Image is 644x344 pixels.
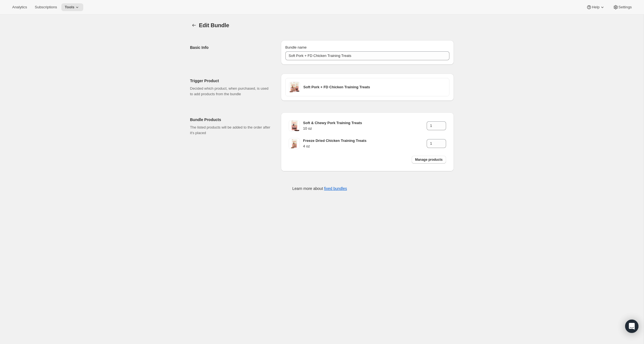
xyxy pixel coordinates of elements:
img: IMG-3862.png [289,82,300,93]
h3: Soft & Chewy Pork Training Treats [303,120,427,126]
p: Decided which product, when purchased, is used to add products from the bundle [190,86,272,97]
h2: Bundle Products [190,117,272,122]
h2: Basic Info [190,45,272,50]
img: freeze_dried_chicken_training_treats_for_dogs_front_of_bag_with_treats_in_a_pile.png [289,138,300,149]
p: Learn more about [292,186,347,191]
span: Settings [618,5,632,9]
h2: Trigger Product [190,78,272,84]
span: Tools [65,5,74,9]
button: Bundles [190,21,198,29]
div: Open Intercom Messenger [625,320,638,333]
button: Manage products [412,156,446,164]
button: Analytics [9,3,30,11]
h3: Soft Pork + FD Chicken Training Treats [303,84,446,90]
span: Manage products [415,157,442,162]
input: ie. Smoothie box [285,51,449,60]
button: Help [583,3,608,11]
span: Subscriptions [35,5,57,9]
h3: Freeze Dried Chicken Training Treats [303,138,427,144]
h4: 10 oz [303,126,427,131]
button: Tools [61,3,83,11]
span: Help [592,5,599,9]
p: The listed products will be added to the order after it's placed [190,125,272,136]
h4: 4 oz [303,144,427,149]
button: Settings [610,3,635,11]
span: Edit Bundle [199,22,229,28]
img: assets_2Fproducts_2FNPnOVarmfzxyMz43krYc_2F1732301537679-soft_20pork_20training_20treats_2010oz.png [289,120,300,131]
span: Bundle name [285,45,307,49]
button: Subscriptions [31,3,60,11]
span: Analytics [12,5,27,9]
a: fixed bundles [324,186,347,191]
